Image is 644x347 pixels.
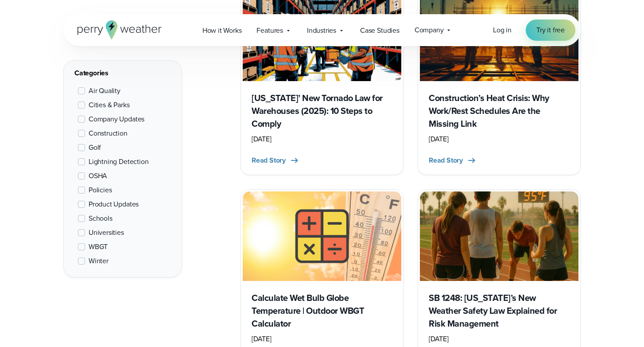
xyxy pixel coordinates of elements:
span: Policies [89,185,112,195]
span: Case Studies [360,25,400,36]
img: California Senate Bill 1248 heat stress [420,191,578,281]
span: Company [415,25,444,35]
a: Log in [493,25,512,35]
button: Read Story [252,155,300,166]
span: Read Story [429,155,463,166]
a: How it Works [195,21,249,39]
span: Winter [89,256,109,266]
button: Read Story [429,155,477,166]
h3: SB 1248: [US_STATE]’s New Weather Safety Law Explained for Risk Management [429,292,570,330]
span: Industries [307,25,336,36]
h3: Calculate Wet Bulb Globe Temperature | Outdoor WBGT Calculator [252,292,392,330]
span: OSHA [89,171,107,181]
span: Try it free [536,25,565,35]
span: Company Updates [89,114,144,125]
span: How it Works [202,25,242,36]
div: [DATE] [252,334,392,344]
span: Universities [89,227,124,238]
h3: Construction’s Heat Crisis: Why Work/Rest Schedules Are the Missing Link [429,92,570,130]
span: Log in [493,25,512,35]
span: Air Quality [89,86,120,96]
span: Cities & Parks [89,100,129,110]
span: Lightning Detection [89,156,148,167]
div: [DATE] [429,334,570,344]
div: [DATE] [429,134,570,144]
a: Try it free [526,19,575,41]
span: WBGT [89,242,108,252]
span: Product Updates [89,199,139,210]
span: Features [256,25,283,36]
div: Categories [74,68,171,78]
span: Schools [89,213,113,224]
img: Calculate Wet Bulb Globe Temperature (WBGT) [243,191,401,281]
a: Case Studies [353,21,407,39]
span: Read Story [252,155,286,166]
div: [DATE] [252,134,392,144]
h3: [US_STATE]’ New Tornado Law for Warehouses (2025): 10 Steps to Comply [252,92,392,130]
span: Construction [89,128,128,139]
span: Golf [89,142,101,153]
